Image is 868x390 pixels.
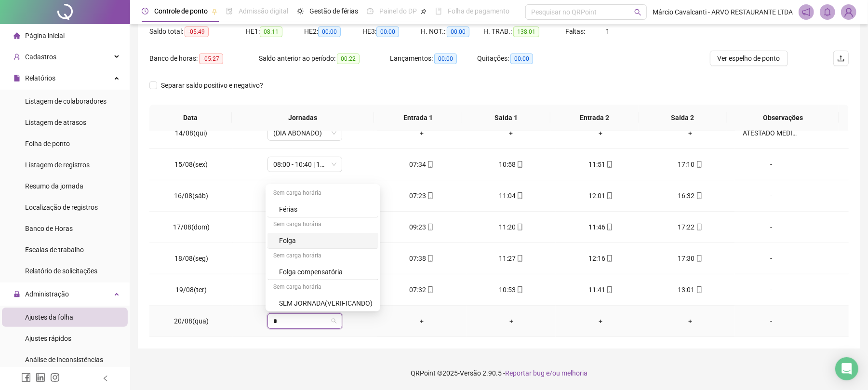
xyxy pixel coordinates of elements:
[25,74,55,82] span: Relatórios
[267,264,378,280] div: Folga compensatória
[13,75,20,81] span: file
[516,161,523,168] span: mobile
[260,27,282,37] span: 08:11
[25,203,98,211] span: Localização de registros
[25,313,73,321] span: Ajustes da folha
[376,27,399,37] span: 00:00
[421,26,483,37] div: H. NOT.:
[174,161,208,168] span: 15/08(sex)
[605,286,613,293] span: mobile
[385,284,459,295] div: 07:32
[267,186,378,202] div: Sem carga horária
[367,8,374,14] span: dashboard
[695,286,703,293] span: mobile
[421,9,427,14] span: pushpin
[516,255,523,262] span: mobile
[426,161,434,168] span: mobile
[259,53,390,64] div: Saldo anterior ao período:
[267,233,378,249] div: Folga
[25,290,69,298] span: Administração
[185,27,209,37] span: -05:49
[385,128,459,138] div: +
[743,222,800,232] div: -
[695,192,703,199] span: mobile
[474,253,548,264] div: 11:27
[718,53,780,64] span: Ver espelho de ponto
[199,54,223,64] span: -05:27
[390,53,477,64] div: Lançamentos:
[653,7,793,17] span: Márcio Cavalcanti - ARVO RESTAURANTE LTDA
[653,159,727,170] div: 17:10
[273,126,336,140] span: (DIA ABONADO)
[550,105,639,131] th: Entrada 2
[474,222,548,232] div: 11:20
[267,249,378,264] div: Sem carga horária
[174,255,208,262] span: 18/08(seg)
[448,7,509,15] span: Folha de pagamento
[25,246,84,254] span: Escalas de trabalho
[226,8,233,14] span: file-done
[434,54,457,64] span: 00:00
[318,27,341,37] span: 00:00
[385,222,459,232] div: 09:23
[605,192,613,199] span: mobile
[25,97,107,105] span: Listagem de colaboradores
[426,224,434,230] span: mobile
[639,105,727,131] th: Saída 2
[25,267,97,275] span: Relatório de solicitações
[232,105,374,131] th: Jornadas
[447,27,469,37] span: 00:00
[802,8,811,16] span: notification
[304,26,362,37] div: HE 2:
[13,32,20,39] span: home
[743,190,800,201] div: -
[25,182,83,190] span: Resumo da jornada
[36,373,45,382] span: linkedin
[279,267,373,277] div: Folga compensatória
[267,217,378,233] div: Sem carga horária
[743,128,800,138] div: ATESTADO MÉDICO
[605,224,613,230] span: mobile
[606,27,610,35] span: 1
[563,253,638,264] div: 12:16
[142,8,148,14] span: clock-circle
[563,316,638,326] div: +
[273,157,336,172] span: 08:00 - 10:40 | 11:40 - 17:00
[565,27,587,35] span: Faltas:
[174,317,209,325] span: 20/08(qua)
[21,373,31,382] span: facebook
[823,8,832,16] span: bell
[426,255,434,262] span: mobile
[25,161,90,169] span: Listagem de registros
[743,316,800,326] div: -
[239,7,288,15] span: Admissão digital
[743,159,800,170] div: -
[362,26,421,37] div: HE 3:
[267,202,378,217] div: Férias
[173,223,210,231] span: 17/08(dom)
[653,190,727,201] div: 16:32
[175,286,207,294] span: 19/08(ter)
[102,375,109,382] span: left
[695,224,703,230] span: mobile
[563,190,638,201] div: 12:01
[516,286,523,293] span: mobile
[279,204,373,215] div: Férias
[695,161,703,168] span: mobile
[837,54,845,62] span: upload
[653,284,727,295] div: 13:01
[25,225,73,232] span: Banco de Horas
[149,26,246,37] div: Saldo total:
[435,8,442,14] span: book
[513,27,539,37] span: 138:01
[653,316,727,326] div: +
[516,224,523,230] span: mobile
[174,192,208,200] span: 16/08(sáb)
[483,26,565,37] div: H. TRAB.:
[157,80,267,91] span: Separar saldo positivo e negativo?
[279,235,373,246] div: Folga
[279,298,373,309] div: SEM JORNADA(VERIFICANDO)
[653,253,727,264] div: 17:30
[149,53,259,64] div: Banco de horas:
[212,9,217,14] span: pushpin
